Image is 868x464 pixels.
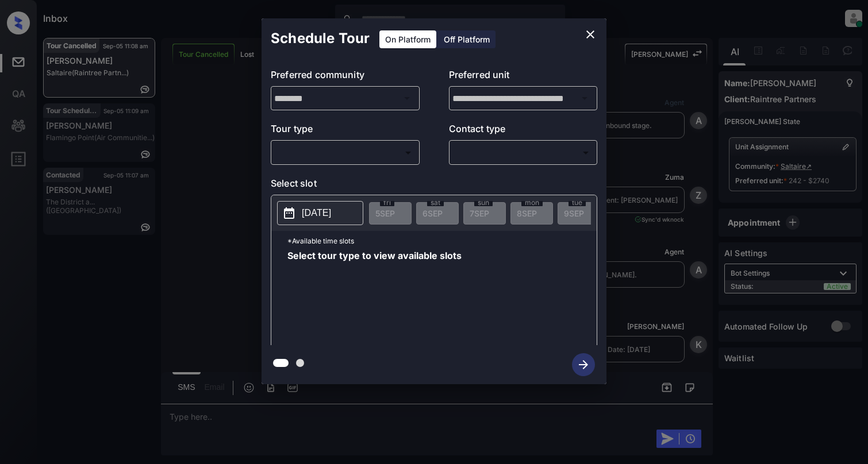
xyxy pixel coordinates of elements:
[287,251,462,343] span: Select tour type to view available slots
[287,231,597,251] p: *Available time slots
[302,206,331,220] p: [DATE]
[449,122,598,140] p: Contact type
[449,68,598,86] p: Preferred unit
[277,201,363,225] button: [DATE]
[438,30,496,48] div: Off Platform
[271,122,420,140] p: Tour type
[271,68,420,86] p: Preferred community
[271,176,597,195] p: Select slot
[262,18,379,59] h2: Schedule Tour
[379,30,436,48] div: On Platform
[579,23,602,46] button: close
